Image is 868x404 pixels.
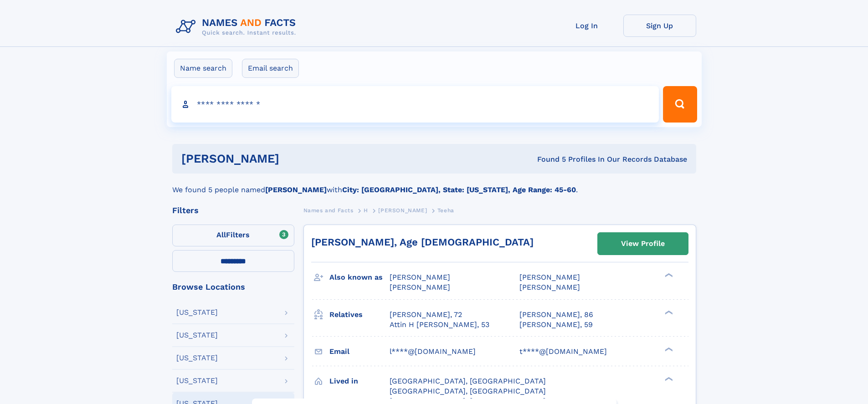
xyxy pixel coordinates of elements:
[390,310,462,320] a: [PERSON_NAME], 72
[172,174,696,195] div: We found 5 people named with .
[242,59,299,78] label: Email search
[329,270,390,285] h3: Also known as
[408,154,687,164] div: Found 5 Profiles In Our Records Database
[265,185,327,194] b: [PERSON_NAME]
[621,233,665,254] div: View Profile
[550,15,623,37] a: Log In
[364,205,368,216] a: H
[663,346,673,352] div: ❯
[329,307,390,322] h3: Relatives
[329,344,390,359] h3: Email
[519,310,593,320] a: [PERSON_NAME], 86
[390,273,450,281] span: [PERSON_NAME]
[378,207,427,214] span: [PERSON_NAME]
[216,230,226,239] span: All
[176,309,218,316] div: [US_STATE]
[390,320,489,330] a: Attin H [PERSON_NAME], 53
[598,233,688,255] a: View Profile
[176,332,218,339] div: [US_STATE]
[171,86,659,123] input: search input
[519,320,593,330] a: [PERSON_NAME], 59
[390,377,546,385] span: [GEOGRAPHIC_DATA], [GEOGRAPHIC_DATA]
[663,309,673,315] div: ❯
[172,225,294,246] label: Filters
[342,185,576,194] b: City: [GEOGRAPHIC_DATA], State: [US_STATE], Age Range: 45-60
[390,387,546,395] span: [GEOGRAPHIC_DATA], [GEOGRAPHIC_DATA]
[181,153,408,164] h1: [PERSON_NAME]
[519,273,580,281] span: [PERSON_NAME]
[390,283,450,291] span: [PERSON_NAME]
[329,373,390,389] h3: Lived in
[176,377,218,384] div: [US_STATE]
[172,15,303,39] img: Logo Names and Facts
[172,283,294,291] div: Browse Locations
[172,206,294,215] div: Filters
[303,205,354,216] a: Names and Facts
[663,272,673,278] div: ❯
[174,59,232,78] label: Name search
[519,283,580,291] span: [PERSON_NAME]
[623,15,696,37] a: Sign Up
[378,205,427,216] a: [PERSON_NAME]
[663,376,673,382] div: ❯
[437,207,454,214] span: Teeha
[176,354,218,362] div: [US_STATE]
[311,236,534,248] a: [PERSON_NAME], Age [DEMOGRAPHIC_DATA]
[663,86,697,123] button: Search Button
[364,207,368,214] span: H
